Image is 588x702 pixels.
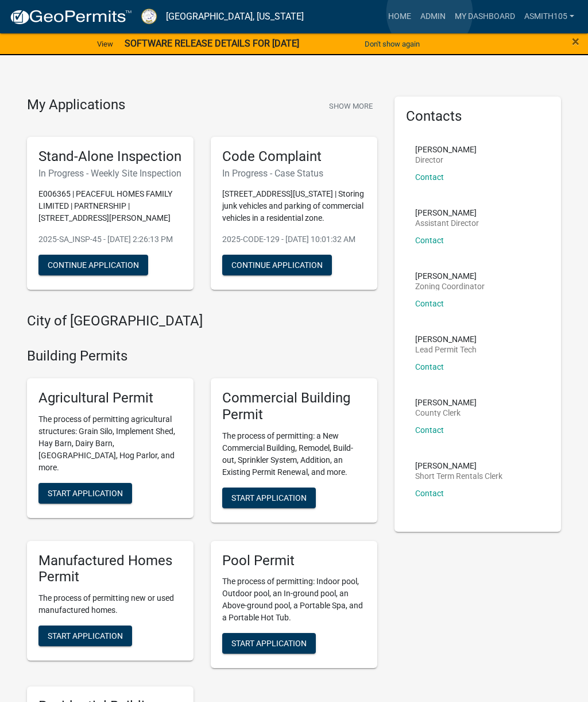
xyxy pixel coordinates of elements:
[222,576,366,624] p: The process of permitting: Indoor pool, Outdoor pool, an In-ground pool, an Above-ground pool, a ...
[222,233,366,245] p: 2025-CODE-129 - [DATE] 10:01:32 AM
[222,148,366,165] h5: Code Complaint
[166,7,304,26] a: [GEOGRAPHIC_DATA], [US_STATE]
[415,346,477,354] p: Lead Permit Tech
[415,462,502,470] p: [PERSON_NAME]
[384,6,416,28] a: Home
[520,6,579,28] a: asmith105
[415,236,444,245] a: Contact
[27,348,377,365] h4: Building Permits
[415,335,477,343] p: [PERSON_NAME]
[415,299,444,308] a: Contact
[222,390,366,423] h5: Commercial Building Permit
[222,430,366,478] p: The process of permitting: a New Commercial Building, Remodel, Build-out, Sprinkler System, Addit...
[572,34,579,48] button: Close
[415,425,444,435] a: Contact
[415,472,502,480] p: Short Term Rentals Clerk
[38,233,182,245] p: 2025-SA_INSP-45 - [DATE] 2:26:13 PM
[48,488,123,497] span: Start Application
[324,97,377,116] button: Show More
[415,156,477,164] p: Director
[406,108,550,125] h5: Contacts
[450,6,520,28] a: My Dashboard
[38,592,182,616] p: The process of permitting new or used manufactured homes.
[222,255,332,275] button: Continue Application
[38,626,132,646] button: Start Application
[222,188,366,224] p: [STREET_ADDRESS][US_STATE] | Storing junk vehicles and parking of commercial vehicles in a reside...
[415,172,444,182] a: Contact
[38,188,182,224] p: E006365 | PEACEFUL HOMES FAMILY LIMITED | PARTNERSHIP | [STREET_ADDRESS][PERSON_NAME]
[231,493,307,502] span: Start Application
[572,33,579,49] span: ×
[416,6,450,28] a: Admin
[415,489,444,498] a: Contact
[38,390,182,406] h5: Agricultural Permit
[141,9,157,24] img: Putnam County, Georgia
[222,553,366,569] h5: Pool Permit
[222,168,366,179] h6: In Progress - Case Status
[415,272,485,280] p: [PERSON_NAME]
[415,362,444,371] a: Contact
[222,488,316,508] button: Start Application
[38,148,182,165] h5: Stand-Alone Inspection
[38,483,132,504] button: Start Application
[415,219,479,227] p: Assistant Director
[38,255,148,275] button: Continue Application
[92,34,118,53] a: View
[222,633,316,654] button: Start Application
[415,209,479,217] p: [PERSON_NAME]
[48,631,123,640] span: Start Application
[415,398,477,406] p: [PERSON_NAME]
[360,34,424,53] button: Don't show again
[27,313,377,329] h4: City of [GEOGRAPHIC_DATA]
[125,38,299,49] strong: SOFTWARE RELEASE DETAILS FOR [DATE]
[38,413,182,474] p: The process of permitting agricultural structures: Grain Silo, Implement Shed, Hay Barn, Dairy Ba...
[415,409,477,417] p: County Clerk
[38,553,182,586] h5: Manufactured Homes Permit
[415,145,477,154] p: [PERSON_NAME]
[415,282,485,290] p: Zoning Coordinator
[27,97,125,114] h4: My Applications
[38,168,182,179] h6: In Progress - Weekly Site Inspection
[231,639,307,648] span: Start Application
